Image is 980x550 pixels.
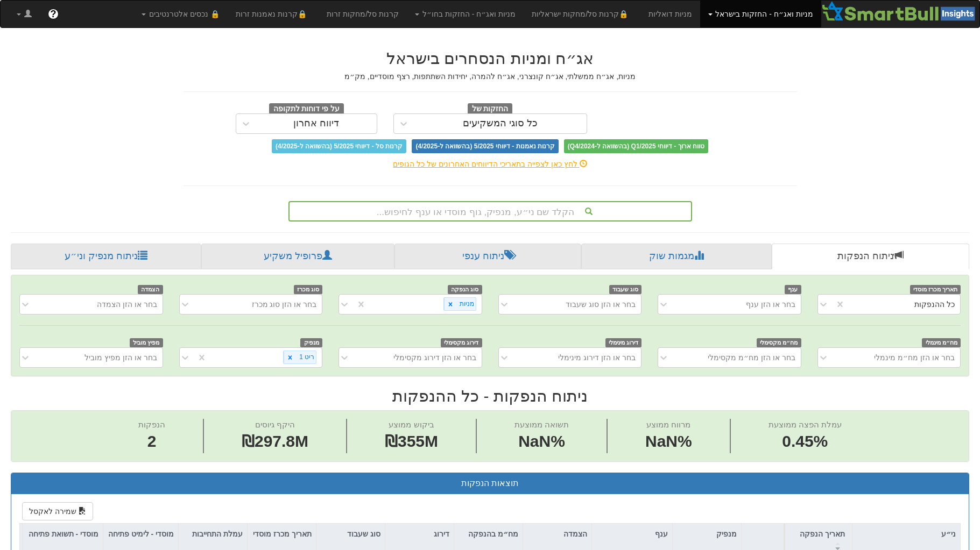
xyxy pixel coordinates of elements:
[184,49,797,67] h2: אג״ח ומניות הנסחרים בישראל
[228,1,319,27] a: 🔒קרנות נאמנות זרות
[138,285,163,294] span: הצמדה
[242,432,308,450] span: ₪297.8M
[385,524,454,544] div: דירוג
[769,430,842,453] span: 0.45%
[769,420,842,429] span: עמלת הפצה ממוצעת
[463,118,538,129] div: כל סוגי המשקיעים
[138,420,165,429] span: הנפקות
[609,285,642,294] span: סוג שעבוד
[201,244,395,269] a: פרופיל משקיע
[385,432,438,450] span: ₪355M
[646,420,690,429] span: מרווח ממוצע
[524,1,640,27] a: 🔒קרנות סל/מחקות ישראליות
[394,244,581,269] a: ניתוח ענפי
[914,299,955,310] div: כל ההנפקות
[412,139,558,153] span: קרנות נאמנות - דיווחי 5/2025 (בהשוואה ל-4/2025)
[293,118,339,129] div: דיווח אחרון
[645,430,692,453] span: NaN%
[84,352,157,363] div: בחר או הזן מפיץ מוביל
[523,524,591,544] div: הצמדה
[772,244,969,269] a: ניתוח הנפקות
[130,338,163,347] span: מפיץ מוביל
[133,1,228,27] a: 🔒 נכסים אלטרנטיבים
[852,524,960,544] div: ני״ע
[40,1,67,27] a: ?
[175,159,805,169] div: לחץ כאן לצפייה בתאריכי הדיווחים האחרונים של כל הגופים
[319,1,407,27] a: קרנות סל/מחקות זרות
[296,351,316,363] div: ריט 1
[514,420,569,429] span: תשואה ממוצעת
[558,352,636,363] div: בחר או הזן דירוג מינימלי
[910,285,961,294] span: תאריך מכרז מוסדי
[821,1,979,22] img: Smartbull
[441,338,482,347] span: דירוג מקסימלי
[708,352,795,363] div: בחר או הזן מח״מ מקסימלי
[11,387,969,405] h2: ניתוח הנפקות - כל ההנפקות
[673,524,741,544] div: מנפיק
[316,524,385,544] div: סוג שעבוד
[757,338,801,347] span: מח״מ מקסימלי
[785,285,801,294] span: ענף
[566,299,636,310] div: בחר או הזן סוג שעבוד
[300,338,322,347] span: מנפיק
[389,420,434,429] span: ביקוש ממוצע
[11,244,201,269] a: ניתוח מנפיק וני״ע
[290,202,691,220] div: הקלד שם ני״ע, מנפיק, גוף מוסדי או ענף לחיפוש...
[700,1,821,27] a: מניות ואג״ח - החזקות בישראל
[922,338,961,347] span: מח״מ מינמלי
[456,298,476,310] div: מניות
[50,9,56,19] span: ?
[640,1,700,27] a: מניות דואליות
[294,285,323,294] span: סוג מכרז
[564,139,708,153] span: טווח ארוך - דיווחי Q1/2025 (בהשוואה ל-Q4/2024)
[22,502,93,520] button: שמירה לאקסל
[407,1,524,27] a: מניות ואג״ח - החזקות בחו״ל
[272,139,406,153] span: קרנות סל - דיווחי 5/2025 (בהשוואה ל-4/2025)
[742,524,810,544] div: הערות
[448,285,482,294] span: סוג הנפקה
[605,338,642,347] span: דירוג מינימלי
[255,420,295,429] span: היקף גיוסים
[746,299,795,310] div: בחר או הזן ענף
[592,524,672,544] div: ענף
[269,103,344,115] span: על פי דוחות לתקופה
[97,299,157,310] div: בחר או הזן הצמדה
[514,430,569,453] span: NaN%
[874,352,955,363] div: בחר או הזן מח״מ מינמלי
[581,244,772,269] a: מגמות שוק
[184,73,797,81] h5: מניות, אג״ח ממשלתי, אג״ח קונצרני, אג״ח להמרה, יחידות השתתפות, רצף מוסדיים, מק״מ
[19,478,961,488] h3: תוצאות הנפקות
[468,103,513,115] span: החזקות של
[393,352,476,363] div: בחר או הזן דירוג מקסימלי
[252,299,317,310] div: בחר או הזן סוג מכרז
[138,430,165,453] span: 2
